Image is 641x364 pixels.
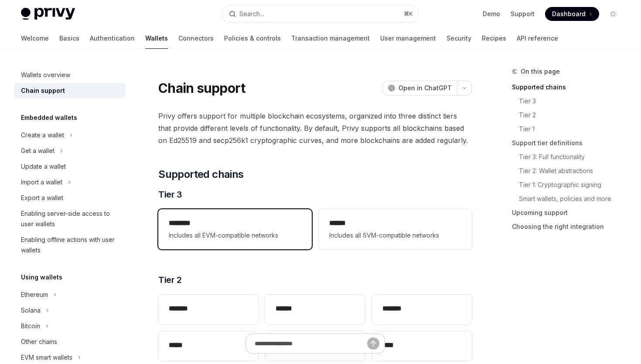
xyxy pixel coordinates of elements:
div: Enabling server-side access to user wallets [21,208,120,229]
a: Tier 2: Wallet abstractions [512,164,627,178]
a: Tier 3: Full functionality [512,150,627,164]
a: Security [447,28,471,49]
a: Choosing the right integration [512,220,627,234]
a: Update a wallet [14,159,126,174]
a: Other chains [14,334,126,350]
a: Chain support [14,83,126,99]
div: Bitcoin [21,321,40,331]
button: Ethereum [14,287,126,303]
div: Ethereum [21,289,48,300]
a: **** ***Includes all EVM-compatible networks [158,209,311,249]
div: Chain support [21,85,65,96]
button: Import a wallet [14,174,126,190]
a: Support tier definitions [512,136,627,150]
a: Demo [483,10,500,18]
div: Update a wallet [21,161,66,172]
button: Open in ChatGPT [382,81,457,95]
a: Tier 1 [512,122,627,136]
span: Includes all EVM-compatible networks [169,230,301,241]
h1: Chain support [158,80,245,96]
button: Bitcoin [14,318,126,334]
div: Wallets overview [21,70,70,80]
a: Policies & controls [224,28,281,49]
button: Toggle dark mode [606,7,620,21]
a: Transaction management [291,28,370,49]
a: Authentication [90,28,135,49]
button: Send message [367,337,379,350]
a: Smart wallets, policies and more [512,192,627,206]
button: Create a wallet [14,127,126,143]
span: Includes all SVM-compatible networks [329,230,461,241]
button: Get a wallet [14,143,126,159]
a: User management [380,28,436,49]
a: Connectors [178,28,214,49]
div: Search... [239,9,264,19]
input: Ask a question... [255,334,367,353]
a: Wallets overview [14,67,126,83]
a: Welcome [21,28,49,49]
div: Solana [21,305,41,316]
span: Dashboard [552,10,586,18]
a: Tier 2 [512,108,627,122]
a: Wallets [145,28,168,49]
a: Export a wallet [14,190,126,206]
a: Tier 3 [512,94,627,108]
button: Search...⌘K [223,6,418,22]
a: Basics [59,28,79,49]
button: Solana [14,303,126,318]
span: Supported chains [158,167,243,181]
a: Support [511,10,535,18]
a: **** *Includes all SVM-compatible networks [319,209,472,249]
span: Tier 2 [158,274,181,286]
a: Enabling server-side access to user wallets [14,206,126,232]
a: Tier 1: Cryptographic signing [512,178,627,192]
img: light logo [21,8,75,20]
h5: Using wallets [21,272,62,282]
span: ⌘ K [404,10,413,17]
div: Get a wallet [21,146,55,156]
a: Dashboard [545,7,599,21]
span: Tier 3 [158,188,182,201]
div: Enabling offline actions with user wallets [21,235,120,255]
a: Upcoming support [512,206,627,220]
a: Supported chains [512,80,627,94]
div: Other chains [21,337,57,347]
a: Recipes [482,28,506,49]
a: Enabling offline actions with user wallets [14,232,126,258]
span: On this page [521,66,560,77]
span: Open in ChatGPT [399,84,452,92]
div: EVM smart wallets [21,352,72,363]
h5: Embedded wallets [21,112,77,123]
span: Privy offers support for multiple blockchain ecosystems, organized into three distinct tiers that... [158,110,472,146]
div: Create a wallet [21,130,64,140]
div: Import a wallet [21,177,62,187]
a: API reference [517,28,558,49]
div: Export a wallet [21,193,63,203]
